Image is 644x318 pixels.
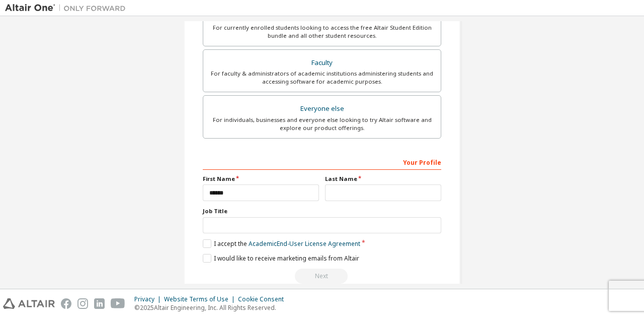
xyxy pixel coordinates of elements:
div: For faculty & administrators of academic institutions administering students and accessing softwa... [209,70,435,86]
label: Job Title [203,207,441,215]
label: First Name [203,175,319,183]
a: Academic End-User License Agreement [249,239,360,248]
img: instagram.svg [77,298,88,309]
div: Read and acccept EULA to continue [203,269,441,284]
div: Everyone else [209,102,435,116]
label: I would like to receive marketing emails from Altair [203,254,359,263]
img: facebook.svg [61,298,71,309]
img: youtube.svg [111,298,125,309]
div: Website Terms of Use [164,295,238,303]
div: For individuals, businesses and everyone else looking to try Altair software and explore our prod... [209,116,435,132]
img: altair_logo.svg [3,298,55,309]
div: Cookie Consent [238,295,290,303]
div: Your Profile [203,154,441,170]
img: Altair One [5,3,131,13]
div: For currently enrolled students looking to access the free Altair Student Edition bundle and all ... [209,24,435,40]
img: linkedin.svg [94,298,105,309]
p: © 2025 Altair Engineering, Inc. All Rights Reserved. [134,303,290,312]
label: Last Name [325,175,441,183]
label: I accept the [203,239,360,248]
div: Faculty [209,56,435,70]
div: Privacy [134,295,164,303]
